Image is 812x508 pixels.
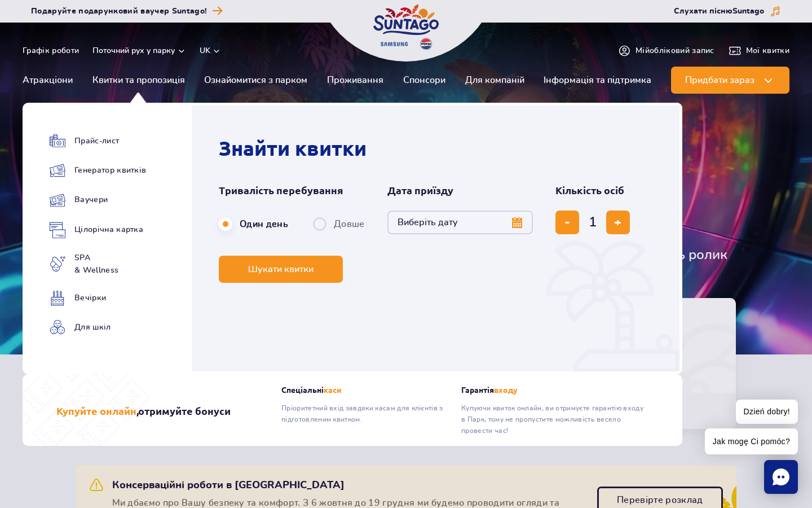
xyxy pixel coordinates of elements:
button: Поточний рух у парку [92,46,186,55]
strong: Спеціальні [281,386,444,395]
label: Один день [219,212,288,236]
button: uk [200,45,221,56]
button: додати квиток [606,211,630,234]
a: Графік роботи [23,45,79,56]
a: Спонсори [403,67,445,94]
span: Dzień dobry! [736,400,798,424]
p: Купуючи квиток онлайн, ви отримуєте гарантію входу в Парк, тому не пропустите можливість весело п... [461,402,648,436]
a: SPA& Wellness [50,252,146,277]
strong: Гарантія [461,386,648,395]
a: Для шкіл [50,319,146,335]
span: входу [494,386,518,395]
h2: Знайти квитки [219,136,658,161]
button: Придбати зараз [671,67,789,94]
a: Атракціони [23,67,73,94]
p: Пріоритетний вхід завдяки касам для клієнтів з підготовленим квитком. [281,402,444,425]
a: Мійобліковий запис [617,44,714,58]
a: Вечірки [50,290,146,306]
span: Мій обліковий запис [636,45,714,56]
input: кількість квитків [579,209,606,236]
span: Шукати квитки [248,264,314,274]
span: Тривалість перебування [219,183,343,197]
button: видалити квиток [555,211,579,234]
button: Шукати квитки [219,256,343,283]
a: Проживання [327,67,383,94]
a: Генератор квитків [50,163,146,178]
a: Інформація та підтримка [544,67,651,94]
span: Дата приїзду [387,183,453,197]
a: Цілорічна картка [50,222,146,238]
span: Купуйте онлайн [56,405,136,417]
a: Прайс-лист [50,133,146,149]
h3: , отримуйте бонуси [56,404,231,418]
a: Ваучери [50,192,146,208]
div: Chat [764,460,798,494]
a: Ознайомитися з парком [204,67,307,94]
a: Мої квитки [728,44,789,58]
a: Квитки та пропозиція [92,67,185,94]
span: SPA & Wellness [74,252,118,277]
label: Довше [313,212,365,236]
span: каси [324,386,342,395]
span: Придбати зараз [685,75,754,85]
span: Jak mogę Ci pomóc? [705,428,798,454]
span: Кількість осіб [555,183,624,197]
a: Для компаній [465,67,524,94]
form: Планування вашого візиту до Park of Poland [219,183,658,283]
span: Мої квитки [746,45,789,56]
button: Виберіть дату [387,211,533,234]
